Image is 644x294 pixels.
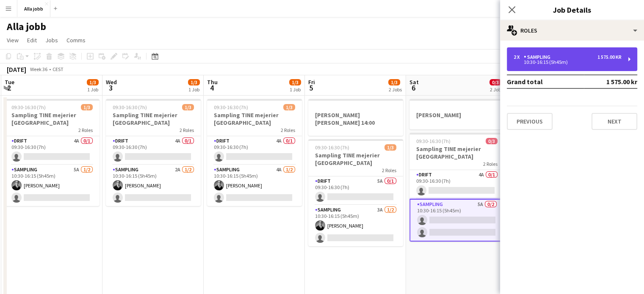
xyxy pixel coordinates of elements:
app-card-role: Sampling5A1/210:30-16:15 (5h45m)[PERSON_NAME] [5,165,100,206]
span: Fri [308,78,315,86]
span: 1/3 [182,104,194,110]
span: 09:30-16:30 (7h) [315,144,349,151]
a: Edit [24,35,40,46]
span: Edit [27,36,37,44]
td: Grand total [507,75,584,88]
span: 1/3 [87,79,99,85]
button: Previous [507,113,553,130]
span: Tue [5,78,14,86]
span: 0/3 [486,138,498,144]
h3: Sampling TINE mejerier [GEOGRAPHIC_DATA] [207,111,302,126]
span: 2 Roles [180,127,194,133]
a: View [3,35,22,46]
span: 1/3 [384,144,396,151]
app-job-card: 09:30-16:30 (7h)1/3Sampling TINE mejerier [GEOGRAPHIC_DATA]2 RolesDrift4A0/109:30-16:30 (7h) Samp... [5,99,100,206]
app-card-role: Drift4A0/109:30-16:30 (7h) [5,136,100,165]
div: 2 Jobs [389,86,402,93]
h3: Sampling TINE mejerier [GEOGRAPHIC_DATA] [409,145,504,160]
div: CEST [53,66,64,72]
div: Sampling [524,54,554,60]
button: Next [591,113,637,130]
span: 2 Roles [78,127,93,133]
div: 2 x [514,54,524,60]
span: 1/3 [81,104,93,110]
app-card-role: Drift4A0/109:30-16:30 (7h) [106,136,201,165]
h3: Sampling TINE mejerier [GEOGRAPHIC_DATA] [5,111,100,126]
app-card-role: Drift4A0/109:30-16:30 (7h) [207,136,302,165]
div: [DATE] [7,65,26,74]
span: Jobs [45,36,58,44]
h3: Sampling TINE mejerier [GEOGRAPHIC_DATA] [308,151,403,167]
h3: [PERSON_NAME] [PERSON_NAME] 14:00 [308,111,403,126]
span: 0/3 [489,79,501,85]
span: 5 [307,83,315,93]
span: 6 [408,83,419,93]
button: Alla jobb [17,0,50,17]
div: 2 Jobs [490,86,503,93]
div: 1 Job [188,86,199,93]
span: 2 Roles [281,127,295,133]
app-job-card: 09:30-16:30 (7h)1/3Sampling TINE mejerier [GEOGRAPHIC_DATA]2 RolesDrift4A0/109:30-16:30 (7h) Samp... [106,99,201,206]
div: 1 575.00 kr [597,54,622,60]
div: 1 Job [290,86,301,93]
h3: Sampling TINE mejerier [GEOGRAPHIC_DATA] [106,111,201,126]
div: 10:30-16:15 (5h45m) [514,60,622,64]
app-card-role: Sampling5A0/210:30-16:15 (5h45m) [409,199,504,242]
app-card-role: Drift4A0/109:30-16:30 (7h) [409,170,504,199]
span: 09:30-16:30 (7h) [214,104,248,110]
span: 1/3 [289,79,301,85]
div: 1 Job [87,86,98,93]
app-card-role: Sampling2A1/210:30-16:15 (5h45m)[PERSON_NAME] [106,165,201,206]
span: 09:30-16:30 (7h) [113,104,147,110]
span: 09:30-16:30 (7h) [416,138,451,144]
span: 1/3 [283,104,295,110]
span: Thu [207,78,218,86]
span: View [7,36,19,44]
app-card-role: Drift5A0/109:30-16:30 (7h) [308,176,403,205]
app-card-role: Sampling3A1/210:30-16:15 (5h45m)[PERSON_NAME] [308,205,403,246]
span: 4 [206,83,218,93]
span: Wed [106,78,117,86]
app-job-card: 09:30-16:30 (7h)1/3Sampling TINE mejerier [GEOGRAPHIC_DATA]2 RolesDrift5A0/109:30-16:30 (7h) Samp... [308,139,403,246]
span: 1/3 [388,79,400,85]
td: 1 575.00 kr [584,75,637,88]
a: Jobs [42,35,61,46]
h1: Alla jobb [7,20,46,33]
div: Roles [500,20,644,41]
span: 1/3 [188,79,200,85]
h3: [PERSON_NAME] [409,111,504,119]
app-job-card: [PERSON_NAME] [409,99,504,129]
span: Comms [66,36,86,44]
span: Sat [409,78,419,86]
app-card-role: Sampling4A1/210:30-16:15 (5h45m)[PERSON_NAME] [207,165,302,206]
span: 09:30-16:30 (7h) [11,104,46,110]
a: Comms [63,35,89,46]
app-job-card: [PERSON_NAME] [PERSON_NAME] 14:00 [308,99,403,136]
span: Week 36 [28,66,49,72]
span: 3 [105,83,117,93]
app-job-card: 09:30-16:30 (7h)0/3Sampling TINE mejerier [GEOGRAPHIC_DATA]2 RolesDrift4A0/109:30-16:30 (7h) Samp... [409,133,504,242]
app-job-card: 09:30-16:30 (7h)1/3Sampling TINE mejerier [GEOGRAPHIC_DATA]2 RolesDrift4A0/109:30-16:30 (7h) Samp... [207,99,302,206]
h3: Job Details [500,4,644,15]
span: 2 Roles [382,167,396,173]
span: 2 Roles [483,161,498,167]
